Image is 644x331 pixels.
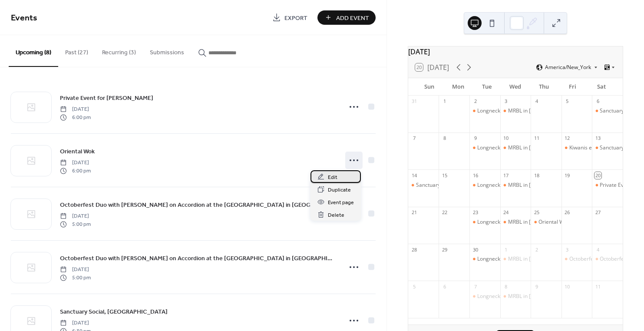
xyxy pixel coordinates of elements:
[477,144,604,152] div: Longneck's in [PERSON_NAME][GEOGRAPHIC_DATA]
[415,78,444,96] div: Sun
[60,113,91,121] span: 6:00 pm
[60,146,95,156] a: Oriental Wok
[408,182,439,189] div: Sanctuary Social, Villa Hils KY
[587,78,616,96] div: Sat
[500,182,531,189] div: MRBL in Bellevue
[561,255,592,263] div: Octoberfest Duo with Nermin Begovic on Accordion at the CHALET Restaurant in Somerset, KY
[441,283,448,290] div: 6
[469,144,500,152] div: Longneck's in Wilder KY
[500,255,531,263] div: MRBL in Bellevue
[9,35,58,67] button: Upcoming (8)
[477,255,604,263] div: Longneck's in [PERSON_NAME][GEOGRAPHIC_DATA]
[503,209,509,216] div: 24
[60,93,153,103] a: Private Event for [PERSON_NAME]
[60,147,95,156] span: Oriental Wok
[441,172,448,179] div: 15
[508,293,581,300] div: MRBL in [GEOGRAPHIC_DATA]
[561,144,592,152] div: Kiwanis event at Brianza Gardens and Winery
[503,246,509,253] div: 1
[533,246,540,253] div: 2
[564,209,571,216] div: 26
[472,172,479,179] div: 16
[284,13,307,23] span: Export
[533,209,540,216] div: 25
[328,211,344,220] span: Delete
[500,293,531,300] div: MRBL in Bellevue
[328,198,354,207] span: Event page
[60,266,91,274] span: [DATE]
[594,98,601,105] div: 6
[472,246,479,253] div: 30
[503,283,509,290] div: 8
[564,246,571,253] div: 3
[469,293,500,300] div: Longneck's in Wilder KY
[533,283,540,290] div: 9
[508,218,581,226] div: MRBL in [GEOGRAPHIC_DATA]
[60,254,336,263] span: Octoberfest Duo with [PERSON_NAME] on Accordion at the [GEOGRAPHIC_DATA] in [GEOGRAPHIC_DATA], [G...
[477,218,604,226] div: Longneck's in [PERSON_NAME][GEOGRAPHIC_DATA]
[317,10,376,25] a: Add Event
[564,283,571,290] div: 10
[472,135,479,142] div: 9
[594,135,601,142] div: 13
[469,107,500,115] div: Longneck's in Wilder KY
[531,218,561,226] div: Oriental Wok
[564,135,571,142] div: 12
[530,78,558,96] div: Thu
[60,159,91,167] span: [DATE]
[508,255,581,263] div: MRBL in [GEOGRAPHIC_DATA]
[60,220,91,228] span: 5:00 pm
[594,209,601,216] div: 27
[477,107,604,115] div: Longneck's in [PERSON_NAME][GEOGRAPHIC_DATA]
[500,218,531,226] div: MRBL in Bellevue
[11,10,37,26] span: Events
[594,246,601,253] div: 4
[58,35,95,66] button: Past (27)
[469,182,500,189] div: Longneck's in Wilder KY
[508,107,581,115] div: MRBL in [GEOGRAPHIC_DATA]
[411,283,417,290] div: 5
[328,185,351,195] span: Duplicate
[60,106,91,113] span: [DATE]
[411,246,417,253] div: 28
[60,200,336,210] a: Octoberfest Duo with [PERSON_NAME] on Accordion at the [GEOGRAPHIC_DATA] in [GEOGRAPHIC_DATA], [G...
[472,78,501,96] div: Tue
[501,78,530,96] div: Wed
[538,218,570,226] div: Oriental Wok
[477,293,604,300] div: Longneck's in [PERSON_NAME][GEOGRAPHIC_DATA]
[411,172,417,179] div: 14
[441,209,448,216] div: 22
[508,182,581,189] div: MRBL in [GEOGRAPHIC_DATA]
[503,98,509,105] div: 3
[60,212,91,220] span: [DATE]
[336,13,369,23] span: Add Event
[441,135,448,142] div: 8
[416,182,565,189] div: Sanctuary Social, [GEOGRAPHIC_DATA] [GEOGRAPHIC_DATA]
[472,209,479,216] div: 23
[60,253,336,263] a: Octoberfest Duo with [PERSON_NAME] on Accordion at the [GEOGRAPHIC_DATA] in [GEOGRAPHIC_DATA], [G...
[503,135,509,142] div: 10
[503,172,509,179] div: 17
[60,274,91,281] span: 5:00 pm
[60,319,91,327] span: [DATE]
[469,218,500,226] div: Longneck's in Wilder KY
[60,94,153,103] span: Private Event for [PERSON_NAME]
[592,144,623,152] div: Sanctuary Social, Villa Hills KY
[60,167,91,175] span: 6:00 pm
[500,144,531,152] div: MRBL in Bellevue
[592,182,623,189] div: Private Event for Dan Bosch
[472,283,479,290] div: 7
[594,172,601,179] div: 20
[533,172,540,179] div: 18
[60,201,336,210] span: Octoberfest Duo with [PERSON_NAME] on Accordion at the [GEOGRAPHIC_DATA] in [GEOGRAPHIC_DATA], [G...
[533,135,540,142] div: 11
[411,98,417,105] div: 31
[472,98,479,105] div: 2
[95,35,143,66] button: Recurring (3)
[592,255,623,263] div: Octoberfest Duo with Nermin Begovic on Accordion at the CHALET Restaurant in Somerset, KY
[60,308,168,317] span: Sanctuary Social, [GEOGRAPHIC_DATA]
[441,98,448,105] div: 1
[411,135,417,142] div: 7
[545,65,591,70] span: America/New_York
[558,78,587,96] div: Fri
